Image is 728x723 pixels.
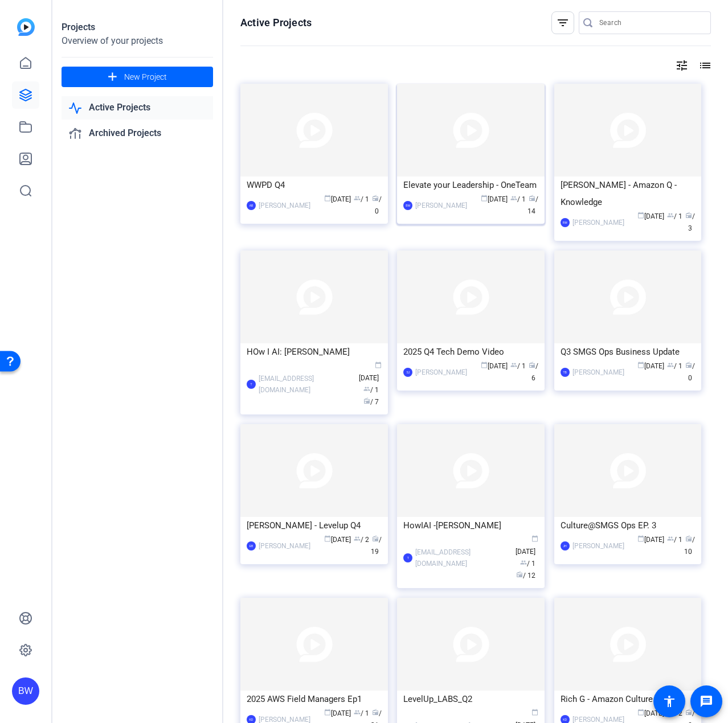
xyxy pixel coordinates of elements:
div: SJ [403,368,412,377]
span: calendar_today [637,362,644,368]
span: / 0 [685,362,695,382]
span: radio [685,535,692,542]
div: 2025 AWS Field Managers Ep1 [247,691,382,708]
div: [EMAIL_ADDRESS][DOMAIN_NAME] [415,547,510,569]
div: T [403,553,412,562]
span: radio [372,195,379,202]
span: / 1 [363,386,379,394]
span: / 2 [354,536,369,544]
div: [PERSON_NAME] - Amazon Q - Knowledge [561,176,696,211]
div: Elevate your Leadership - OneTeam [403,176,538,194]
span: group [510,362,517,368]
div: T [247,380,256,389]
div: Projects [62,20,213,34]
span: / 1 [667,362,682,370]
span: group [667,212,674,219]
div: [PERSON_NAME] [259,200,310,211]
a: Active Projects [62,96,213,120]
span: / 19 [371,536,382,556]
div: [PERSON_NAME] [415,200,467,211]
div: [EMAIL_ADDRESS][DOMAIN_NAME] [259,373,353,396]
span: radio [685,709,692,716]
div: LevelUp_LABS_Q2 [403,691,538,708]
div: EB [247,541,256,551]
span: group [354,535,361,542]
h1: Active Projects [240,16,312,30]
span: [DATE] [481,362,508,370]
div: Culture@SMGS Ops EP. 3 [561,517,696,534]
span: calendar_today [637,535,644,542]
span: New Project [124,71,167,83]
div: [PERSON_NAME] - Levelup Q4 [247,517,382,534]
span: / 14 [527,195,538,215]
span: / 1 [667,536,682,544]
mat-icon: list [697,59,711,72]
span: radio [372,535,379,542]
span: calendar_today [481,362,488,368]
mat-icon: filter_list [556,16,570,30]
span: group [667,535,674,542]
div: [PERSON_NAME] [572,367,624,378]
span: group [354,195,361,202]
span: / 0 [372,195,382,215]
span: calendar_today [324,535,331,542]
span: calendar_today [324,195,331,202]
img: blue-gradient.svg [17,18,35,36]
span: calendar_today [637,709,644,716]
span: group [520,559,527,566]
span: / 3 [685,212,695,232]
span: / 12 [516,572,535,580]
span: calendar_today [531,535,538,542]
span: radio [363,397,370,404]
div: BW [403,201,412,210]
div: [PERSON_NAME] [572,540,624,552]
span: radio [529,362,535,368]
div: Q3 SMGS Ops Business Update [561,343,696,360]
span: / 1 [354,709,369,717]
span: radio [529,195,535,202]
span: calendar_today [324,709,331,716]
span: [DATE] [324,536,351,544]
span: radio [685,362,692,368]
mat-icon: accessibility [662,695,676,708]
mat-icon: add [105,70,120,84]
span: / 1 [510,362,526,370]
span: group [363,385,370,392]
span: / 7 [363,398,379,406]
span: [DATE] [324,195,351,203]
span: calendar_today [531,709,538,716]
div: AB [247,201,256,210]
a: Archived Projects [62,122,213,145]
div: 2025 Q4 Tech Demo Video [403,343,538,360]
span: / 1 [520,560,535,568]
span: group [510,195,517,202]
div: Overview of your projects [62,34,213,48]
div: Rich G - Amazon Culture [561,691,696,708]
span: / 1 [510,195,526,203]
span: radio [372,709,379,716]
span: calendar_today [375,362,382,368]
div: WWPD Q4 [247,176,382,194]
span: [DATE] [324,709,351,717]
span: group [354,709,361,716]
span: group [667,362,674,368]
span: calendar_today [637,212,644,219]
span: radio [516,571,523,578]
span: radio [685,212,692,219]
button: New Project [62,67,213,87]
input: Search [599,16,702,30]
span: [DATE] [637,362,664,370]
div: [PERSON_NAME] [572,217,624,228]
div: TB [561,368,570,377]
div: [PERSON_NAME] [415,367,467,378]
div: HOw I AI: [PERSON_NAME] [247,343,382,360]
div: BW [12,677,39,705]
div: JH [561,541,570,551]
span: [DATE] [637,212,664,220]
span: / 10 [684,536,695,556]
div: [PERSON_NAME] [259,540,310,552]
span: [DATE] [637,536,664,544]
span: / 6 [529,362,538,382]
span: [DATE] [637,709,664,717]
mat-icon: message [700,695,713,708]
